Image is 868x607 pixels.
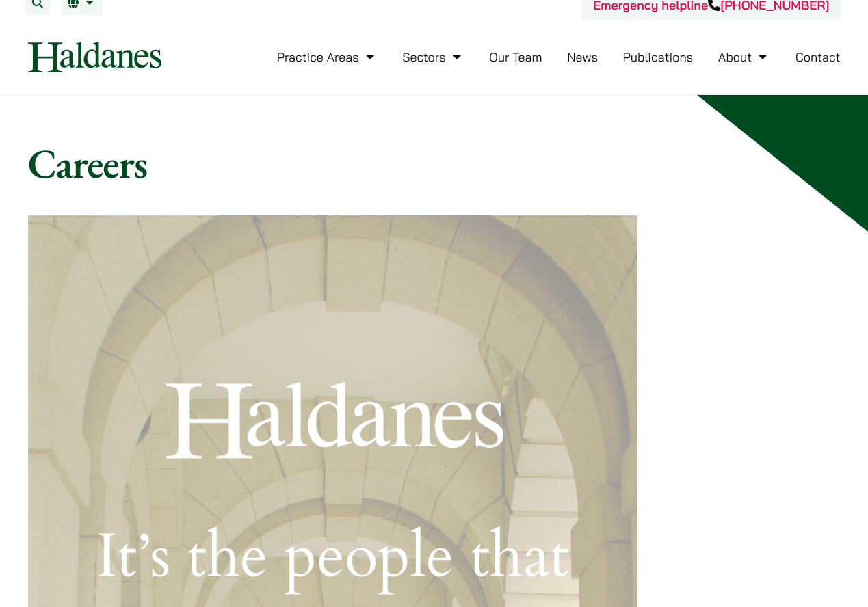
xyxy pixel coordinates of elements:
a: Sectors [402,49,464,65]
a: Publications [623,49,694,65]
a: About [718,49,770,65]
a: Practice Areas [277,49,378,65]
a: News [567,49,598,65]
img: Logo of Haldanes [28,42,161,72]
h1: Careers [28,139,841,188]
a: Contact [795,49,841,65]
a: Our Team [489,49,542,65]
